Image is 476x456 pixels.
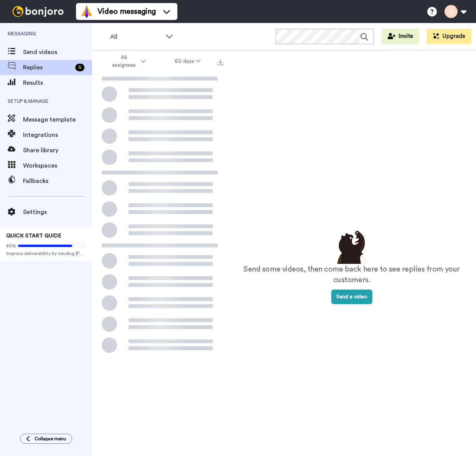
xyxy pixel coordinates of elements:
[23,48,92,57] span: Send videos
[23,161,92,170] span: Workspaces
[108,54,139,69] span: All assignees
[427,29,471,44] button: Upgrade
[23,78,92,87] span: Results
[23,130,92,140] span: Integrations
[23,207,92,217] span: Settings
[215,56,226,67] button: Export all results that match these filters now.
[98,6,156,17] span: Video messaging
[332,229,371,264] img: results-emptystates.png
[6,243,16,249] span: 80%
[9,6,67,17] img: bj-logo-header-white.svg
[160,54,215,68] button: 60 days
[81,5,93,18] img: vm-color.svg
[6,233,61,239] span: QUICK START GUIDE
[110,32,162,41] span: All
[331,290,372,304] button: Send a video
[243,264,461,286] p: Send some videos, then come back here to see replies from your customers.
[35,436,66,442] span: Collapse menu
[6,250,86,257] span: Improve deliverability by sending [PERSON_NAME]’s from your own email
[23,176,92,186] span: Fallbacks
[23,63,72,72] span: Replies
[20,434,72,444] button: Collapse menu
[23,146,92,155] span: Share library
[331,294,372,300] a: Send a video
[382,29,419,44] button: Invite
[23,115,92,124] span: Message template
[217,59,223,65] img: export.svg
[75,64,84,71] div: 5
[94,51,160,72] button: All assignees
